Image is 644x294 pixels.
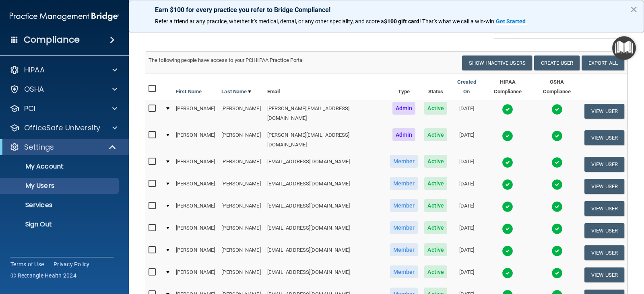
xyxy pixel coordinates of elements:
span: ! That's what we call a win-win. [419,18,496,25]
p: Settings [24,142,54,152]
a: OSHA [10,84,117,94]
span: Active [424,155,447,168]
img: tick.e7d51cea.svg [551,201,563,212]
span: Active [424,221,447,234]
button: View User [584,157,624,172]
span: Member [390,155,418,168]
p: My Users [5,182,115,190]
img: tick.e7d51cea.svg [551,179,563,190]
td: [PERSON_NAME] [173,100,218,127]
p: OfficeSafe University [24,123,100,133]
img: tick.e7d51cea.svg [502,130,513,142]
p: Earn $100 for every practice you refer to Bridge Compliance! [155,6,618,14]
td: [DATE] [450,197,483,220]
p: Services [5,201,115,209]
img: tick.e7d51cea.svg [551,130,563,142]
button: Close [630,3,638,16]
th: Email [264,74,387,100]
th: HIPAA Compliance [483,74,533,100]
td: [PERSON_NAME] [218,153,264,175]
a: Created On [454,77,480,97]
td: [PERSON_NAME] [218,175,264,197]
span: Refer a friend at any practice, whether it's medical, dental, or any other speciality, and score a [155,18,384,25]
td: [DATE] [450,100,483,127]
td: [PERSON_NAME] [218,264,264,286]
td: [PERSON_NAME] [173,127,218,153]
img: tick.e7d51cea.svg [502,267,513,279]
p: My Account [5,162,115,171]
span: Member [390,265,418,278]
td: [EMAIL_ADDRESS][DOMAIN_NAME] [264,175,387,197]
th: OSHA Compliance [533,74,581,100]
td: [DATE] [450,220,483,242]
strong: $100 gift card [384,18,419,25]
img: tick.e7d51cea.svg [502,157,513,168]
td: [DATE] [450,127,483,153]
span: Active [424,128,447,141]
td: [PERSON_NAME] [173,264,218,286]
img: tick.e7d51cea.svg [551,267,563,279]
img: tick.e7d51cea.svg [551,157,563,168]
td: [PERSON_NAME] [173,153,218,175]
strong: Get Started [496,18,526,25]
td: [DATE] [450,153,483,175]
img: PMB logo [10,8,119,25]
span: Admin [392,102,416,115]
td: [PERSON_NAME] [173,175,218,197]
p: OSHA [24,84,44,94]
td: [PERSON_NAME] [218,220,264,242]
td: [PERSON_NAME][EMAIL_ADDRESS][DOMAIN_NAME] [264,100,387,127]
td: [DATE] [450,242,483,264]
img: tick.e7d51cea.svg [502,201,513,212]
p: Sign Out [5,220,115,228]
button: View User [584,245,624,260]
th: Status [421,74,450,100]
a: Export All [582,56,624,70]
span: Member [390,177,418,190]
img: tick.e7d51cea.svg [502,104,513,115]
td: [PERSON_NAME] [173,197,218,220]
span: Active [424,102,447,115]
a: Settings [10,142,117,152]
td: [PERSON_NAME] [218,100,264,127]
span: Admin [392,128,416,141]
td: [PERSON_NAME][EMAIL_ADDRESS][DOMAIN_NAME] [264,127,387,153]
a: Get Started [496,18,527,25]
button: View User [584,179,624,194]
button: View User [584,201,624,216]
button: Show Inactive Users [462,56,532,70]
td: [DATE] [450,264,483,286]
img: tick.e7d51cea.svg [502,245,513,257]
button: View User [584,130,624,145]
td: [PERSON_NAME] [218,127,264,153]
p: PCI [24,104,35,113]
a: First Name [176,87,202,97]
td: [PERSON_NAME] [173,220,218,242]
td: [PERSON_NAME] [218,242,264,264]
span: Active [424,199,447,212]
a: Last Name [221,87,251,97]
img: tick.e7d51cea.svg [551,104,563,115]
td: [PERSON_NAME] [218,197,264,220]
span: Ⓒ Rectangle Health 2024 [10,271,76,280]
button: View User [584,223,624,238]
h4: Compliance [24,34,80,45]
th: Type [387,74,421,100]
td: [EMAIL_ADDRESS][DOMAIN_NAME] [264,220,387,242]
a: Terms of Use [10,260,44,268]
button: Create User [534,56,580,70]
img: tick.e7d51cea.svg [551,245,563,257]
p: HIPAA [24,65,45,75]
button: Open Resource Center [612,36,636,60]
a: HIPAA [10,65,117,75]
td: [EMAIL_ADDRESS][DOMAIN_NAME] [264,153,387,175]
span: The following people have access to your PCIHIPAA Practice Portal [149,57,304,63]
span: Active [424,177,447,190]
td: [EMAIL_ADDRESS][DOMAIN_NAME] [264,242,387,264]
td: [EMAIL_ADDRESS][DOMAIN_NAME] [264,197,387,220]
span: Active [424,243,447,256]
button: View User [584,267,624,282]
span: Member [390,199,418,212]
button: View User [584,104,624,119]
img: tick.e7d51cea.svg [502,179,513,190]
